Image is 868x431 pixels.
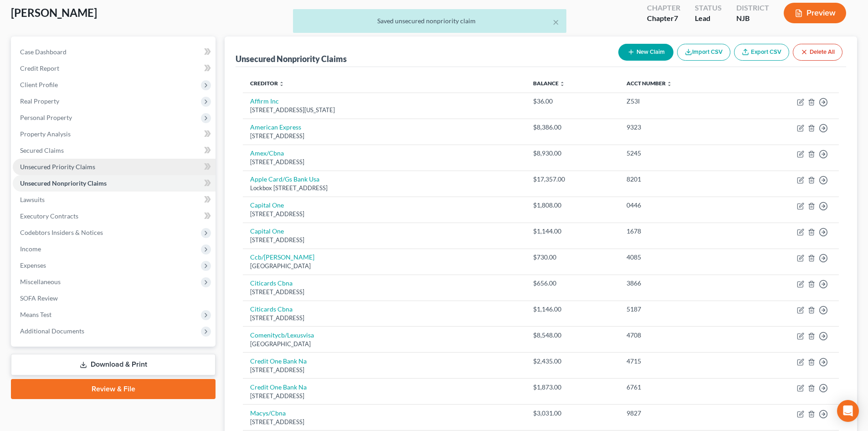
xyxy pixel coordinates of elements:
[627,149,733,158] div: 5245
[250,288,519,296] div: [STREET_ADDRESS]
[20,97,59,105] span: Real Property
[627,305,733,314] div: 5187
[533,279,612,288] div: $656.00
[627,80,672,87] a: Acct Number unfold_more
[13,175,216,192] a: Unsecured Nonpriority Claims
[20,196,45,203] span: Lawsuits
[627,331,733,340] div: 4708
[250,175,319,183] a: Apple Card/Gs Bank Usa
[13,126,216,142] a: Property Analysis
[533,409,612,418] div: $3,031.00
[11,6,97,19] span: [PERSON_NAME]
[20,228,103,236] span: Codebtors Insiders & Notices
[250,262,519,270] div: [GEOGRAPHIC_DATA]
[627,279,733,288] div: 3866
[627,123,733,132] div: 9323
[20,261,46,269] span: Expenses
[20,245,41,253] span: Income
[250,123,301,131] a: American Express
[250,253,314,261] a: Ccb/[PERSON_NAME]
[627,357,733,366] div: 4715
[250,210,519,218] div: [STREET_ADDRESS]
[20,48,67,56] span: Case Dashboard
[734,44,789,61] a: Export CSV
[250,97,279,105] a: Affirm Inc
[250,357,307,365] a: Credit One Bank Na
[250,340,519,348] div: [GEOGRAPHIC_DATA]
[533,80,565,87] a: Balance unfold_more
[533,175,612,184] div: $17,357.00
[250,409,286,417] a: Macys/Cbna
[627,201,733,210] div: 0446
[250,158,519,166] div: [STREET_ADDRESS]
[20,294,58,302] span: SOFA Review
[533,97,612,106] div: $36.00
[250,331,314,339] a: Comenitycb/Lexusvisa
[13,44,216,60] a: Case Dashboard
[837,400,859,422] div: Open Intercom Messenger
[736,3,769,13] div: District
[784,3,846,23] button: Preview
[250,201,284,209] a: Capital One
[20,163,95,171] span: Unsecured Priority Claims
[627,253,733,262] div: 4085
[20,179,107,187] span: Unsecured Nonpriority Claims
[250,80,284,87] a: Creditor unfold_more
[13,192,216,208] a: Lawsuits
[695,3,722,13] div: Status
[627,409,733,418] div: 9827
[236,53,347,64] div: Unsecured Nonpriority Claims
[627,383,733,392] div: 6761
[533,149,612,158] div: $8,930.00
[250,383,307,391] a: Credit One Bank Na
[20,130,71,138] span: Property Analysis
[20,327,84,335] span: Additional Documents
[627,227,733,236] div: 1678
[250,366,519,374] div: [STREET_ADDRESS]
[647,3,680,13] div: Chapter
[250,149,284,157] a: Amex/Cbna
[20,64,59,72] span: Credit Report
[250,106,519,114] div: [STREET_ADDRESS][US_STATE]
[250,305,293,313] a: Citicards Cbna
[533,383,612,392] div: $1,873.00
[20,212,78,220] span: Executory Contracts
[533,201,612,210] div: $1,808.00
[618,44,673,61] button: New Claim
[250,279,293,287] a: Citicards Cbna
[13,60,216,77] a: Credit Report
[13,142,216,159] a: Secured Claims
[627,97,733,106] div: Z53I
[250,392,519,400] div: [STREET_ADDRESS]
[300,16,559,26] div: Saved unsecured nonpriority claim
[533,305,612,314] div: $1,146.00
[677,44,730,61] button: Import CSV
[250,184,519,192] div: Lockbox [STREET_ADDRESS]
[533,357,612,366] div: $2,435.00
[20,311,51,318] span: Means Test
[560,81,565,87] i: unfold_more
[13,159,216,175] a: Unsecured Priority Claims
[627,175,733,184] div: 8201
[11,354,216,375] a: Download & Print
[533,227,612,236] div: $1,144.00
[20,146,64,154] span: Secured Claims
[553,16,559,27] button: ×
[13,208,216,224] a: Executory Contracts
[250,236,519,244] div: [STREET_ADDRESS]
[533,123,612,132] div: $8,386.00
[20,81,58,88] span: Client Profile
[533,253,612,262] div: $730.00
[279,81,284,87] i: unfold_more
[250,227,284,235] a: Capital One
[793,44,842,61] button: Delete All
[20,114,72,121] span: Personal Property
[533,331,612,340] div: $8,548.00
[250,418,519,426] div: [STREET_ADDRESS]
[13,290,216,306] a: SOFA Review
[11,379,216,399] a: Review & File
[667,81,672,87] i: unfold_more
[250,314,519,322] div: [STREET_ADDRESS]
[20,278,61,286] span: Miscellaneous
[250,132,519,140] div: [STREET_ADDRESS]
